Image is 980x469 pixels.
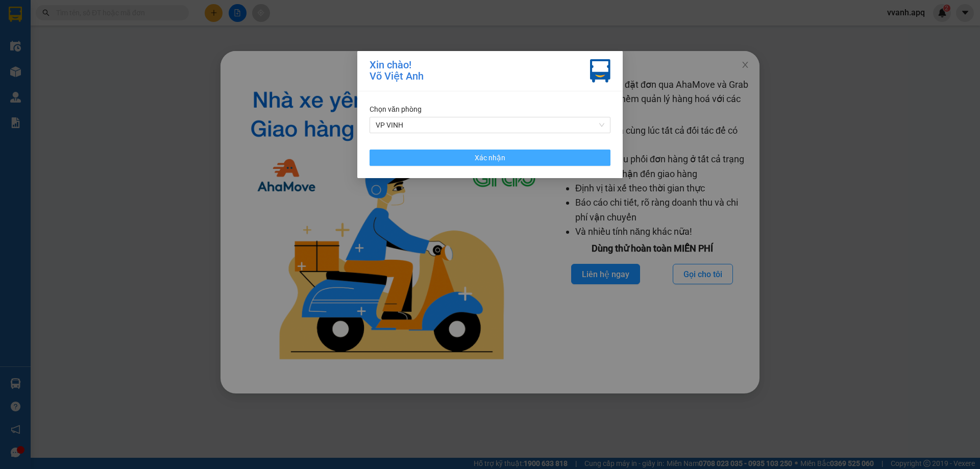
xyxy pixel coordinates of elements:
[590,59,610,83] img: vxr-icon
[475,152,505,163] span: Xác nhận
[370,150,610,166] button: Xác nhận
[376,117,604,133] span: VP VINH
[370,59,424,83] div: Xin chào! Võ Việt Anh
[370,104,610,115] div: Chọn văn phòng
